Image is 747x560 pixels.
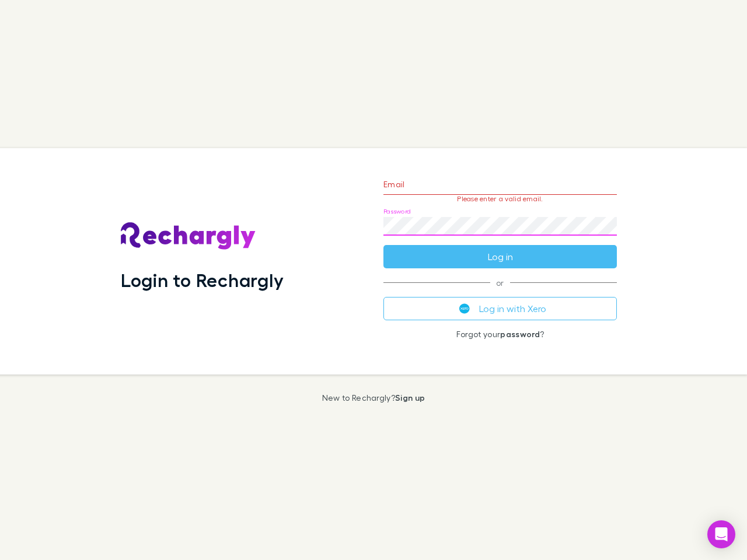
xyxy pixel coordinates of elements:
[707,520,735,548] div: Open Intercom Messenger
[121,269,284,291] h1: Login to Rechargly
[459,303,470,314] img: Xero's logo
[383,195,617,203] p: Please enter a valid email.
[383,330,617,339] p: Forgot your ?
[322,393,425,402] p: New to Rechargly?
[395,393,425,402] a: Sign up
[383,207,411,216] label: Password
[383,245,617,268] button: Log in
[383,282,617,283] span: or
[121,222,256,250] img: Rechargly's Logo
[500,329,540,339] a: password
[383,297,617,320] button: Log in with Xero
